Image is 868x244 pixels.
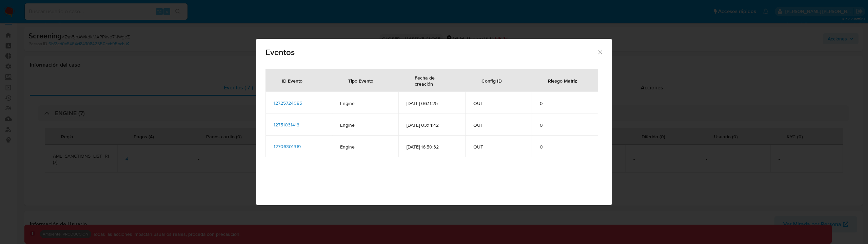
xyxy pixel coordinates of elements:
span: 12725724085 [274,100,302,106]
div: ID Evento [274,72,311,89]
span: 0 [540,144,590,150]
span: Engine [340,144,390,150]
span: 12751031413 [274,121,299,128]
div: Fecha de creación [407,69,457,92]
div: Riesgo Matriz [540,72,585,89]
span: 0 [540,100,590,106]
span: OUT [473,122,524,128]
button: Cerrar [597,49,603,55]
span: Engine [340,122,390,128]
span: [DATE] 06:11:25 [407,100,457,106]
span: Engine [340,100,390,106]
div: Tipo Evento [340,72,381,89]
span: [DATE] 16:50:32 [407,144,457,150]
span: 0 [540,122,590,128]
span: OUT [473,144,524,150]
span: Eventos [265,48,597,56]
div: Config ID [473,72,510,89]
span: OUT [473,100,524,106]
span: 12706301319 [274,143,301,150]
span: [DATE] 03:14:42 [407,122,457,128]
